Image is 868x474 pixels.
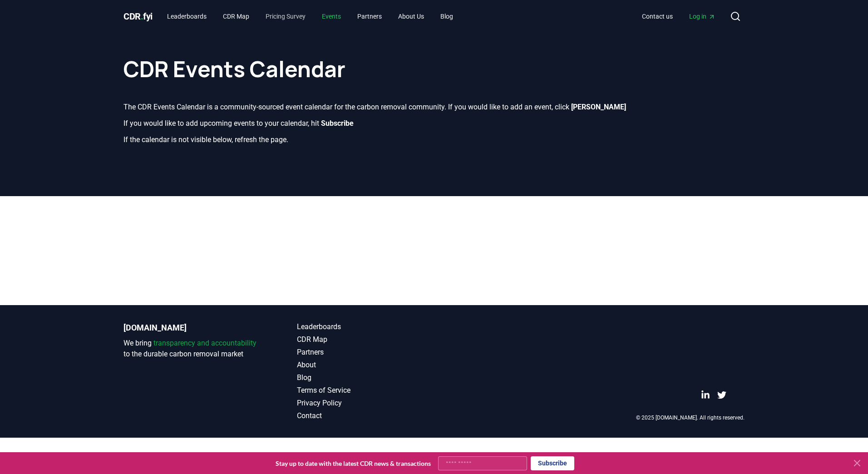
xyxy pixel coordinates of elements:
[321,119,354,128] b: Subscribe
[689,12,715,21] span: Log in
[123,102,745,113] p: The CDR Events Calendar is a community-sourced event calendar for the carbon removal community. I...
[717,390,726,400] a: Twitter
[682,8,723,25] a: Log in
[258,8,313,25] a: Pricing Survey
[153,339,256,347] span: transparency and accountability
[701,390,710,400] a: LinkedIn
[297,385,434,396] a: Terms of Service
[635,8,723,25] nav: Main
[123,11,153,22] span: CDR fyi
[297,398,434,409] a: Privacy Policy
[216,8,256,25] a: CDR Map
[123,134,745,145] p: If the calendar is not visible below, refresh the page.
[160,8,214,25] a: Leaderboards
[297,334,434,345] a: CDR Map
[297,321,434,332] a: Leaderboards
[636,414,745,421] p: © 2025 [DOMAIN_NAME]. All rights reserved.
[635,8,680,25] a: Contact us
[123,321,261,334] p: [DOMAIN_NAME]
[350,8,389,25] a: Partners
[123,338,261,360] p: We bring to the durable carbon removal market
[571,103,626,111] b: [PERSON_NAME]
[433,8,460,25] a: Blog
[297,372,434,383] a: Blog
[297,410,434,421] a: Contact
[297,347,434,358] a: Partners
[141,11,143,22] span: .
[315,8,348,25] a: Events
[391,8,431,25] a: About Us
[123,10,153,23] a: CDR.fyi
[123,118,745,129] p: If you would like to add upcoming events to your calendar, hit
[160,8,460,25] nav: Main
[123,40,745,80] h1: CDR Events Calendar
[297,360,434,370] a: About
